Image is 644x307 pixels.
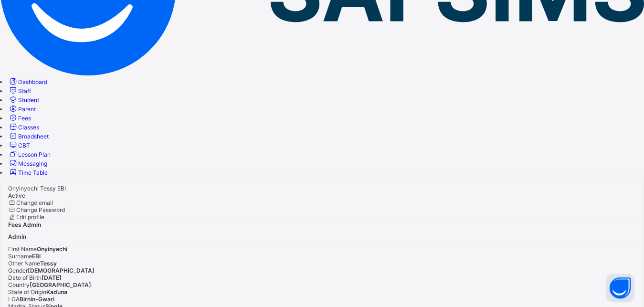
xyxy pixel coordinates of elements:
span: Active [8,192,25,199]
span: Time Table [18,169,48,176]
a: Time Table [8,169,48,176]
a: Staff [8,87,31,95]
span: Other Name [8,260,40,267]
a: CBT [8,142,30,149]
span: Tessy [40,260,57,267]
button: Open asap [606,274,634,302]
span: State of Origin [8,288,46,296]
span: Student [18,96,39,104]
a: Dashboard [8,78,47,85]
span: Onyinyechi [37,245,67,253]
span: Kaduna [46,288,67,296]
a: Messaging [8,160,47,167]
span: Lesson Plan [18,151,51,158]
span: Fees Admin [8,221,41,228]
span: Dashboard [18,78,47,85]
a: Broadsheet [8,133,49,140]
a: Parent [8,106,36,113]
span: Change Password [16,206,65,213]
a: Student [8,96,39,104]
span: Edit profile [16,213,44,221]
a: Classes [8,124,39,131]
a: Lesson Plan [8,151,51,158]
span: Classes [18,124,39,131]
a: Fees [8,115,31,122]
span: First Name [8,245,37,253]
span: Date of Birth [8,274,42,281]
span: [DATE] [42,274,62,281]
span: EBI [32,253,41,260]
span: Admin [8,233,26,240]
span: Staff [18,87,31,95]
span: Surname [8,253,32,260]
span: [DEMOGRAPHIC_DATA] [28,267,95,274]
span: Gender [8,267,28,274]
span: Country [8,281,30,288]
span: Broadsheet [18,133,49,140]
span: Onyinyechi Tessy EBI [8,185,66,192]
span: Parent [18,106,36,113]
span: [GEOGRAPHIC_DATA] [30,281,91,288]
span: Fees [18,115,31,122]
span: Birnin-Gwari [20,296,54,303]
span: CBT [18,142,30,149]
span: LGA [8,296,20,303]
span: Change email [16,199,53,206]
span: Messaging [18,160,47,167]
